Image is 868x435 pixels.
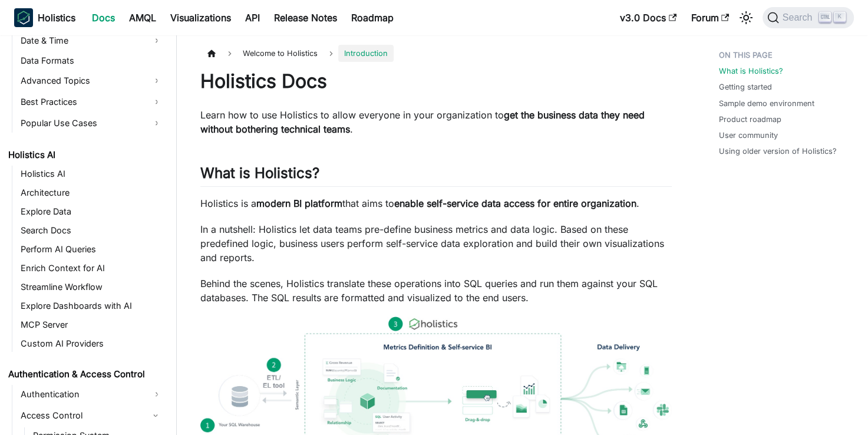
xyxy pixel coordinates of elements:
[5,147,166,163] a: Holistics AI
[14,8,33,27] img: Holistics
[17,335,166,352] a: Custom AI Providers
[719,81,772,93] a: Getting started
[834,12,846,22] kbd: K
[17,166,166,182] a: Holistics AI
[17,52,166,69] a: Data Formats
[5,366,166,383] a: Authentication & Access Control
[256,197,342,209] strong: modern BI platform
[200,108,672,136] p: Learn how to use Holistics to allow everyone in your organization to .
[200,70,672,93] h1: Holistics Docs
[763,7,854,28] button: Search (Ctrl+K)
[17,93,166,111] a: Best Practices
[200,45,223,62] a: Home page
[17,260,166,276] a: Enrich Context for AI
[17,406,145,425] a: Access Control
[200,164,672,187] h2: What is Holistics?
[238,8,267,27] a: API
[163,8,238,27] a: Visualizations
[17,317,166,333] a: MCP Server
[200,222,672,265] p: In a nutshell: Holistics let data teams pre-define business metrics and data logic. Based on thes...
[719,65,783,77] a: What is Holistics?
[122,8,163,27] a: AMQL
[200,276,672,305] p: Behind the scenes, Holistics translate these operations into SQL queries and run them against you...
[779,12,820,23] span: Search
[14,8,75,27] a: HolisticsHolistics
[200,196,672,210] p: Holistics is a that aims to .
[719,130,778,141] a: User community
[338,45,394,62] span: Introduction
[17,31,166,50] a: Date & Time
[17,71,166,90] a: Advanced Topics
[613,8,684,27] a: v3.0 Docs
[17,203,166,220] a: Explore Data
[85,8,122,27] a: Docs
[719,146,837,157] a: Using older version of Holistics?
[17,385,166,404] a: Authentication
[200,45,672,62] nav: Breadcrumbs
[17,184,166,201] a: Architecture
[17,279,166,295] a: Streamline Workflow
[737,8,755,27] button: Switch between dark and light mode (currently light mode)
[17,222,166,239] a: Search Docs
[267,8,344,27] a: Release Notes
[145,406,166,425] button: Collapse sidebar category 'Access Control'
[17,114,166,133] a: Popular Use Cases
[719,98,814,109] a: Sample demo environment
[237,45,324,62] span: Welcome to Holistics
[394,197,636,209] strong: enable self-service data access for entire organization
[17,298,166,314] a: Explore Dashboards with AI
[38,11,75,25] b: Holistics
[17,241,166,258] a: Perform AI Queries
[684,8,736,27] a: Forum
[344,8,401,27] a: Roadmap
[719,114,781,125] a: Product roadmap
